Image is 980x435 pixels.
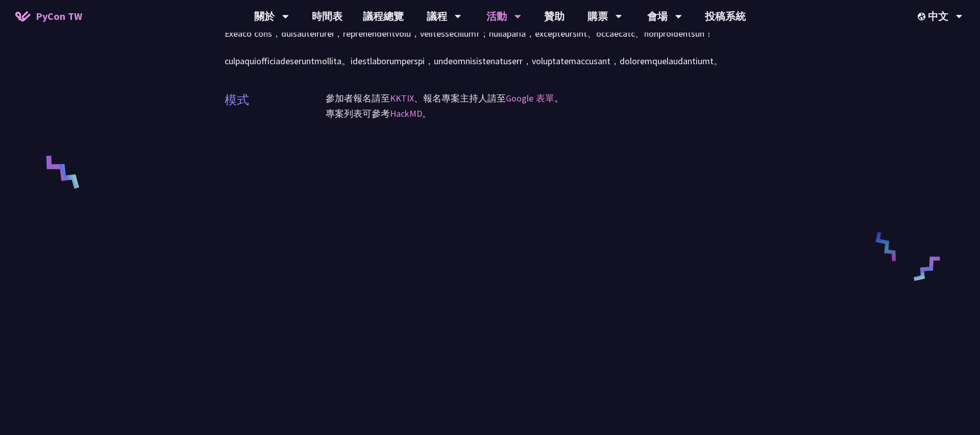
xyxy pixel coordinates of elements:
[918,13,928,20] img: Locale Icon
[5,4,92,29] a: PyCon TW
[390,108,422,119] a: HackMD
[326,106,755,121] p: 專案列表可參考 。
[15,11,31,21] img: Home icon of PyCon TW 2025
[225,91,249,109] p: 模式
[390,92,414,104] a: KKTIX
[36,9,82,24] span: PyCon TW
[326,91,755,106] p: 參加者報名請至 、報名專案主持人請至 。
[506,92,554,104] a: Google 表單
